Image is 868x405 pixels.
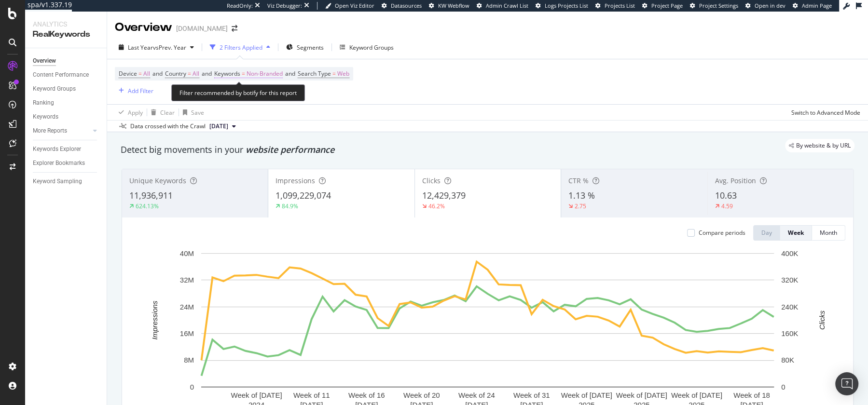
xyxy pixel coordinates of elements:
span: Project Page [651,2,683,9]
a: Admin Page [793,2,832,10]
text: Week of [DATE] [671,391,722,399]
text: 160K [781,329,798,337]
a: Project Settings [690,2,738,10]
span: vs Prev. Year [153,43,186,52]
a: Project Page [642,2,683,10]
span: Open Viz Editor [335,2,374,9]
button: 2 Filters Applied [206,40,274,55]
span: = [138,69,142,78]
a: Open in dev [745,2,785,10]
div: Overview [33,56,56,66]
span: 1.13 % [568,189,595,201]
span: Datasources [391,2,422,9]
div: 84.9% [282,202,298,210]
text: 40M [180,249,194,257]
a: Datasources [382,2,422,10]
div: Open Intercom Messenger [835,372,858,395]
text: Clicks [818,310,826,329]
text: Week of [DATE] [561,391,612,399]
span: Clicks [422,176,441,185]
text: Week of 18 [733,391,770,399]
span: Logs Projects List [545,2,588,9]
div: More Reports [33,126,67,136]
text: Week of 11 [293,391,330,399]
span: CTR % [568,176,589,185]
a: Keywords Explorer [33,144,100,154]
button: Apply [115,105,143,120]
span: and [202,69,212,78]
div: Keywords Explorer [33,144,81,154]
button: Last YearvsPrev. Year [115,40,198,55]
text: 240K [781,303,798,311]
a: Keyword Sampling [33,176,100,187]
span: All [193,67,199,81]
button: Switch to Advanced Mode [787,105,860,120]
div: Add Filter [128,87,153,95]
span: Country [165,69,186,78]
div: 2.75 [575,202,586,210]
div: Apply [128,108,143,117]
span: Segments [297,43,324,52]
span: = [332,69,336,78]
div: Day [761,229,772,237]
a: Open Viz Editor [325,2,374,10]
text: 16M [180,329,194,337]
span: Impressions [276,176,315,185]
span: 12,429,379 [422,189,466,201]
span: = [242,69,245,78]
a: Projects List [595,2,635,10]
div: Analytics [33,19,99,29]
div: Compare periods [699,229,745,237]
div: Viz Debugger: [267,2,302,10]
a: More Reports [33,126,90,136]
span: Admin Page [802,2,832,9]
text: Week of 31 [513,391,550,399]
div: RealKeywords [33,29,99,40]
span: Last Year [128,43,153,52]
span: All [143,67,150,81]
div: Keyword Sampling [33,176,82,187]
div: 624.13% [136,202,159,210]
span: 2025 Sep. 5th [209,122,228,131]
div: Filter recommended by botify for this report [171,84,305,101]
span: 11,936,911 [129,189,173,201]
text: Impressions [151,300,159,339]
span: Avg. Position [715,176,756,185]
text: 0 [190,383,194,391]
span: Device [119,69,137,78]
text: 80K [781,356,794,364]
button: Month [812,225,845,241]
div: Ranking [33,98,54,108]
span: By website & by URL [796,143,851,148]
text: 400K [781,249,798,257]
div: 2 Filters Applied [220,43,262,52]
button: [DATE] [206,121,240,132]
span: Project Settings [699,2,738,9]
div: Save [191,108,204,117]
text: Week of 20 [403,391,440,399]
span: Non-Branded [247,67,283,81]
a: Overview [33,56,100,66]
text: 320K [781,276,798,284]
div: Switch to Advanced Mode [791,108,860,117]
div: Keyword Groups [33,84,76,94]
button: Segments [282,40,328,55]
button: Day [753,225,780,241]
div: 4.59 [721,202,733,210]
a: Content Performance [33,70,100,80]
div: Explorer Bookmarks [33,158,85,168]
span: Search Type [298,69,331,78]
span: 10.63 [715,189,737,201]
text: 24M [180,303,194,311]
span: and [285,69,295,78]
button: Add Filter [115,85,153,96]
a: Keywords [33,112,100,122]
a: Explorer Bookmarks [33,158,100,168]
div: Data crossed with the Crawl [130,122,206,131]
span: 1,099,229,074 [276,189,331,201]
span: = [188,69,191,78]
text: 0 [781,383,785,391]
div: Week [788,229,804,237]
div: 46.2% [428,202,445,210]
div: Month [820,229,837,237]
